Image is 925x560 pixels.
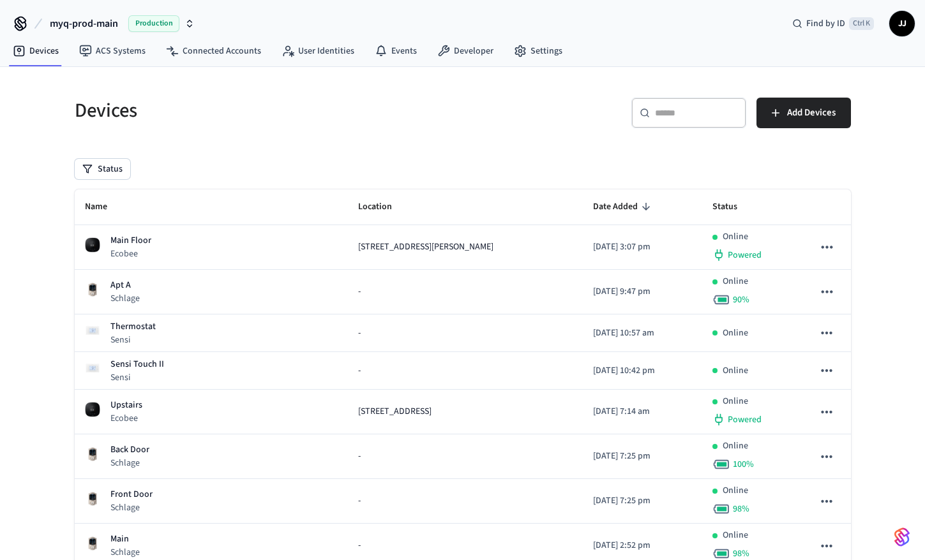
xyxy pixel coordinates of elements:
[593,364,692,378] p: [DATE] 10:42 pm
[593,405,692,418] p: [DATE] 7:14 am
[75,159,130,179] button: Status
[85,402,100,417] img: ecobee_lite_3
[110,234,151,247] p: Main Floor
[85,323,100,338] img: Sensi Smart Thermostat (White)
[110,279,140,292] p: Apt A
[156,40,271,63] a: Connected Accounts
[85,237,100,253] img: ecobee_lite_3
[723,327,748,340] p: Online
[782,12,884,35] div: Find by IDCtrl K
[358,197,409,217] span: Location
[69,40,156,63] a: ACS Systems
[85,491,100,506] img: Schlage Sense Smart Deadbolt with Camelot Trim, Front
[723,395,748,408] p: Online
[110,533,140,546] p: Main
[110,358,164,371] p: Sensi Touch II
[593,450,692,463] p: [DATE] 7:25 pm
[110,292,140,305] p: Schlage
[733,293,749,306] span: 90 %
[593,197,654,217] span: Date Added
[894,527,910,547] img: SeamLogoGradient.69752ec5.svg
[365,40,427,63] a: Events
[723,364,748,378] p: Online
[358,539,361,552] span: -
[733,503,749,515] span: 98 %
[110,320,156,334] p: Thermostat
[75,98,455,124] h5: Devices
[358,364,361,378] span: -
[593,240,692,254] p: [DATE] 3:07 pm
[723,439,748,453] p: Online
[712,197,754,217] span: Status
[787,105,836,121] span: Add Devices
[110,457,149,469] p: Schlage
[891,12,914,35] span: JJ
[733,547,749,560] span: 98 %
[889,11,915,36] button: JJ
[756,98,851,128] button: Add Devices
[110,247,151,260] p: Ecobee
[110,443,149,457] p: Back Door
[110,488,153,501] p: Front Door
[593,327,692,340] p: [DATE] 10:57 am
[85,536,100,551] img: Schlage Sense Smart Deadbolt with Camelot Trim, Front
[427,40,504,63] a: Developer
[723,230,748,244] p: Online
[504,40,573,63] a: Settings
[271,40,365,63] a: User Identities
[806,17,845,30] span: Find by ID
[723,275,748,288] p: Online
[358,285,361,298] span: -
[110,399,142,412] p: Upstairs
[728,249,762,262] span: Powered
[85,282,100,297] img: Schlage Sense Smart Deadbolt with Camelot Trim, Front
[733,458,754,471] span: 100 %
[849,17,874,30] span: Ctrl K
[358,405,432,418] span: [STREET_ADDRESS]
[723,529,748,542] p: Online
[85,446,100,462] img: Schlage Sense Smart Deadbolt with Camelot Trim, Front
[128,15,179,32] span: Production
[110,412,142,425] p: Ecobee
[110,334,156,346] p: Sensi
[50,16,118,31] span: myq-prod-main
[110,371,164,384] p: Sensi
[358,494,361,508] span: -
[358,327,361,340] span: -
[723,484,748,497] p: Online
[593,539,692,552] p: [DATE] 2:52 pm
[728,413,762,426] span: Powered
[3,40,69,63] a: Devices
[110,546,140,559] p: Schlage
[85,197,124,217] span: Name
[358,450,361,463] span: -
[593,494,692,508] p: [DATE] 7:25 pm
[85,360,100,376] img: Sensi Smart Thermostat (White)
[110,501,153,514] p: Schlage
[593,285,692,298] p: [DATE] 9:47 pm
[358,240,493,254] span: [STREET_ADDRESS][PERSON_NAME]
